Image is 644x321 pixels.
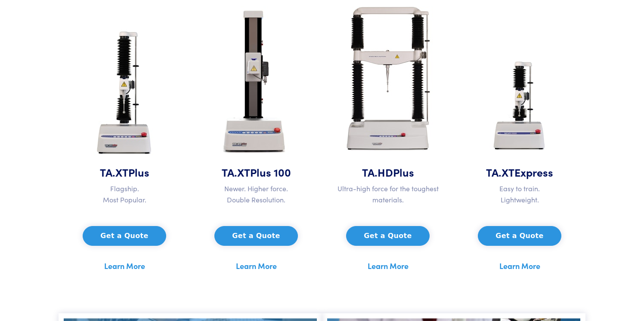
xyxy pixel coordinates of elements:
[478,226,561,246] button: Get a Quote
[368,260,409,272] a: Learn More
[393,165,414,180] span: Plus
[214,226,297,246] button: Get a Quote
[483,46,557,165] img: ta-xt-express-analyzer.jpg
[250,165,291,180] span: Plus 100
[83,226,166,246] button: Get a Quote
[327,165,449,180] h5: TA.HD
[236,260,277,272] a: Learn More
[499,260,540,272] a: Learn More
[514,165,553,180] span: Express
[459,165,580,180] h5: TA.XT
[64,165,185,180] h5: TA.XT
[195,183,317,205] p: Newer. Higher force. Double Resolution.
[346,226,429,246] button: Get a Quote
[327,183,449,205] p: Ultra-high force for the toughest materials.
[104,260,145,272] a: Learn More
[195,165,317,180] h5: TA.XT
[64,183,185,205] p: Flagship. Most Popular.
[84,25,165,165] img: ta-xt-plus-analyzer.jpg
[128,165,149,180] span: Plus
[459,183,580,205] p: Easy to train. Lightweight.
